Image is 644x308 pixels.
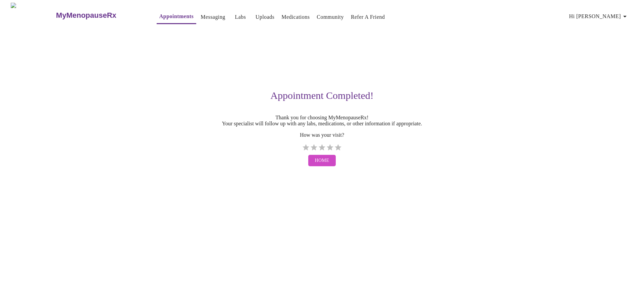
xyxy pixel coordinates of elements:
[317,12,344,22] a: Community
[198,10,228,24] button: Messaging
[281,12,310,22] a: Medications
[351,12,385,22] a: Refer a Friend
[201,12,225,22] a: Messaging
[569,12,629,21] span: Hi [PERSON_NAME]
[253,10,277,24] button: Uploads
[56,11,116,20] h3: MyMenopauseRx
[115,115,529,127] p: Thank you for choosing MyMenopauseRx! Your specialist will follow up with any labs, medications, ...
[159,12,194,21] a: Appointments
[235,12,246,22] a: Labs
[279,10,312,24] button: Medications
[348,10,388,24] button: Refer a Friend
[315,157,329,165] span: Home
[157,10,196,24] button: Appointments
[314,10,346,24] button: Community
[308,155,336,167] button: Home
[567,10,632,23] button: Hi [PERSON_NAME]
[307,151,338,170] a: Home
[230,10,251,24] button: Labs
[115,90,529,101] h3: Appointment Completed!
[115,132,529,138] p: How was your visit?
[55,4,143,27] a: MyMenopauseRx
[256,12,275,22] a: Uploads
[11,3,55,28] img: MyMenopauseRx Logo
